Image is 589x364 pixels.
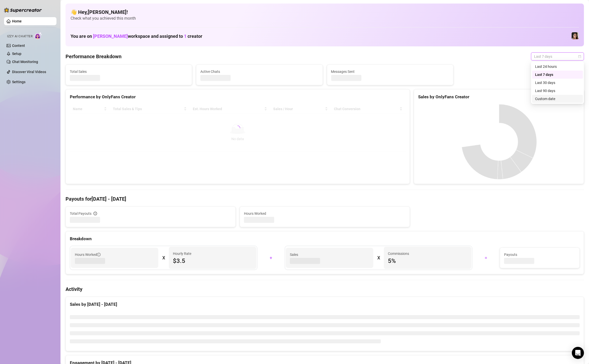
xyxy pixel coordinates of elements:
span: 5 % [388,257,467,265]
span: Izzy AI Chatter [7,34,33,39]
div: + [260,254,282,262]
span: Hours Worked [244,211,406,216]
span: Payouts [504,252,575,257]
img: AI Chatter [35,32,42,39]
div: Sales by OnlyFans Creator [418,94,580,100]
div: Last 24 hours [532,63,583,71]
h4: Activity [66,286,584,293]
div: Breakdown [70,235,580,242]
div: Sales by [DATE] - [DATE] [70,301,580,308]
a: Home [12,19,22,23]
span: Sales [290,252,369,257]
img: Luna [572,32,579,39]
span: [PERSON_NAME] [93,34,128,39]
article: Commissions [388,251,409,256]
span: info-circle [97,253,101,256]
div: X [377,254,380,262]
div: = [475,254,497,262]
span: Check what you achieved this month [71,16,579,21]
div: Custom date [535,96,580,102]
span: Hours Worked [75,252,101,257]
div: Last 90 days [535,88,580,94]
span: info-circle [94,212,97,215]
span: Messages Sent [331,69,449,74]
span: Last 7 days [534,53,581,60]
a: Discover Viral Videos [12,70,46,74]
h4: Performance Breakdown [66,53,121,60]
a: Setup [12,52,21,56]
div: Last 7 days [532,71,583,79]
div: Last 7 days [535,72,580,77]
span: Active Chats [200,69,318,74]
img: logo-BBDzfeDw.svg [4,8,42,13]
span: calendar [578,55,581,58]
h4: 👋 Hey, [PERSON_NAME] ! [71,9,579,16]
a: Chat Monitoring [12,60,38,64]
a: Content [12,44,25,48]
div: Last 24 hours [535,64,580,69]
span: $3.5 [173,257,252,265]
div: Custom date [532,95,583,103]
span: Total Sales [70,69,188,74]
span: loading [235,126,240,131]
h1: You are on workspace and assigned to creator [71,34,202,39]
span: Total Payouts [70,211,91,216]
div: Performance by OnlyFans Creator [70,94,406,100]
div: Last 30 days [535,80,580,85]
div: Open Intercom Messenger [572,347,584,359]
div: X [162,254,165,262]
article: Hourly Rate [173,251,191,256]
a: Settings [12,80,25,84]
h4: Payouts for [DATE] - [DATE] [66,195,584,202]
div: Last 90 days [532,87,583,95]
span: 1 [184,34,187,39]
div: Last 30 days [532,79,583,87]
